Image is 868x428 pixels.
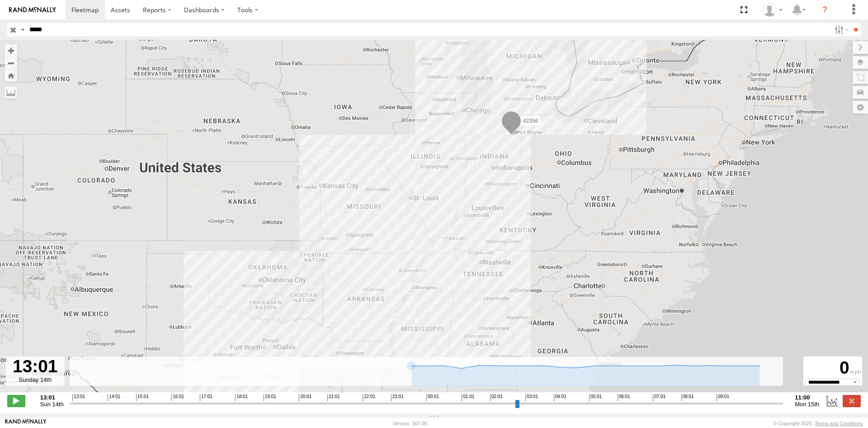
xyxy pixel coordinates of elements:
span: 08:01 [681,394,694,401]
span: 04:01 [554,394,566,401]
span: 02:01 [490,394,503,401]
button: Zoom in [5,44,17,57]
span: 22:01 [363,394,375,401]
span: 09:01 [717,394,729,401]
label: Measure [5,86,17,99]
strong: 13:01 [40,394,64,401]
span: 01:01 [462,394,474,401]
div: Version: 307.00 [393,421,427,426]
span: 15:01 [136,394,149,401]
span: 14:01 [108,394,120,401]
span: 03:01 [525,394,538,401]
span: 13:01 [72,394,85,401]
span: 21:01 [327,394,340,401]
span: Mon 15th Sep 2025 [795,401,819,408]
div: Carlos Ortiz [759,3,786,17]
label: Play/Stop [7,395,25,407]
span: 06:01 [618,394,630,401]
span: 23:01 [391,394,404,401]
span: 05:01 [589,394,602,401]
span: 20:01 [299,394,311,401]
span: 18:01 [235,394,248,401]
a: Terms and Conditions [815,421,863,426]
label: Close [843,395,861,407]
div: © Copyright 2025 - [773,421,863,426]
span: 07:01 [653,394,665,401]
label: Search Query [19,23,26,36]
span: Sun 14th Sep 2025 [40,401,64,408]
span: 17:01 [200,394,212,401]
span: 19:01 [264,394,276,401]
strong: 11:00 [795,394,819,401]
button: Zoom out [5,57,17,69]
i: ? [818,3,832,17]
span: 00:01 [426,394,439,401]
label: Search Filter Options [831,23,850,36]
span: 16:01 [171,394,184,401]
button: Zoom Home [5,69,17,82]
label: Map Settings [853,101,868,114]
a: Visit our Website [5,419,47,428]
span: 42356 [523,118,538,124]
div: 0 [805,358,861,379]
img: rand-logo.svg [9,7,56,13]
